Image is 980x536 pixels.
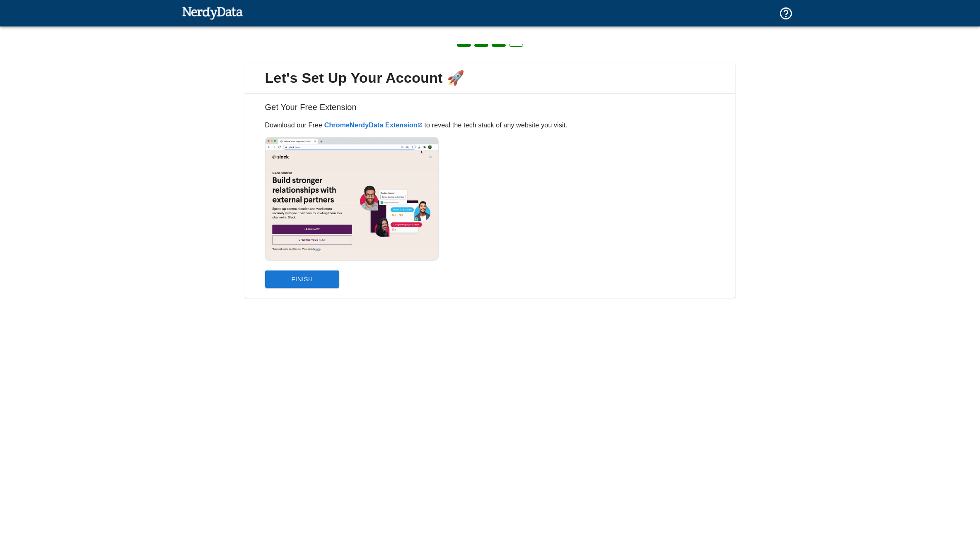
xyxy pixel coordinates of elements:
p: Download our Free to reveal the tech stack of any website you visit. [265,120,715,130]
h6: Get Your Free Extension [252,100,729,120]
button: Finish [265,270,340,288]
img: NerdyData.com [182,5,243,21]
a: ChromeNerdyData Extension [324,122,422,129]
button: Support and Documentation [774,1,798,26]
span: Let's Set Up Your Account 🚀 [252,69,729,87]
